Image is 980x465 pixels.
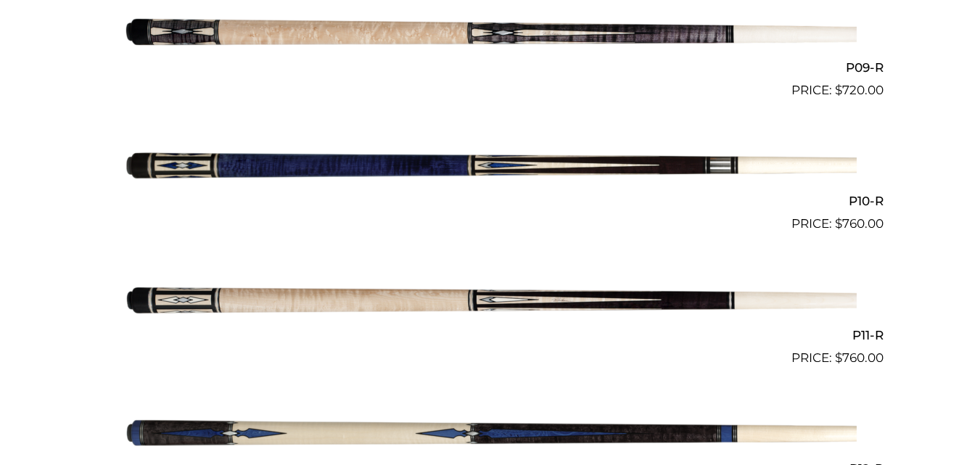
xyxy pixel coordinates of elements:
[835,350,842,365] span: $
[97,106,884,234] a: P10-R $760.00
[124,239,857,361] img: P11-R
[97,54,884,81] h2: P09-R
[97,321,884,348] h2: P11-R
[97,188,884,215] h2: P10-R
[835,83,842,97] span: $
[124,106,857,228] img: P10-R
[835,350,884,365] bdi: 760.00
[835,216,884,231] bdi: 760.00
[835,83,884,97] bdi: 720.00
[97,239,884,367] a: P11-R $760.00
[835,216,842,231] span: $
